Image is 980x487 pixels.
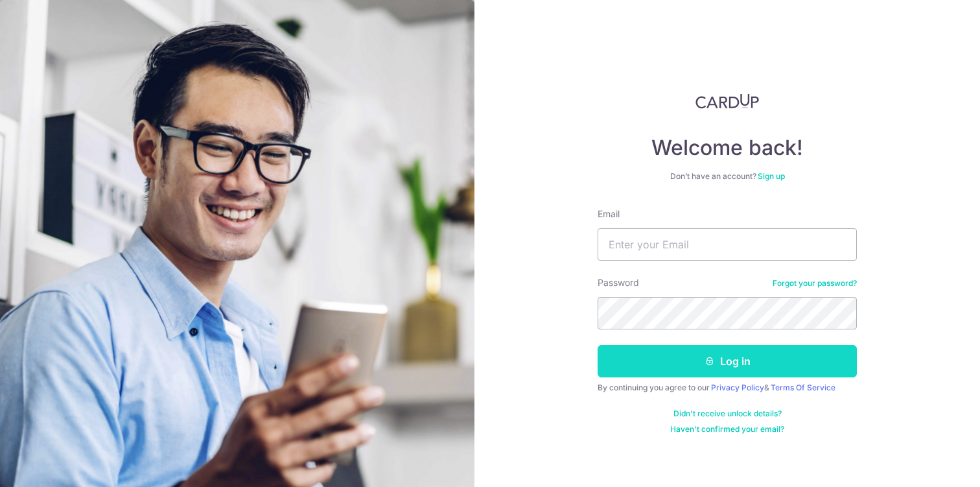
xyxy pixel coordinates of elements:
[695,93,759,109] img: CardUp Logo
[673,409,782,419] a: Didn't receive unlock details?
[598,208,620,220] label: Email
[598,171,857,182] div: Don’t have an account?
[598,228,857,261] input: Enter your Email
[771,383,835,392] a: Terms Of Service
[670,424,784,434] a: Haven't confirmed your email?
[598,276,639,289] label: Password
[758,171,785,181] a: Sign up
[773,278,857,289] a: Forgot your password?
[598,135,857,161] h4: Welcome back!
[598,345,857,377] button: Log in
[598,383,857,393] div: By continuing you agree to our &
[711,383,764,392] a: Privacy Policy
